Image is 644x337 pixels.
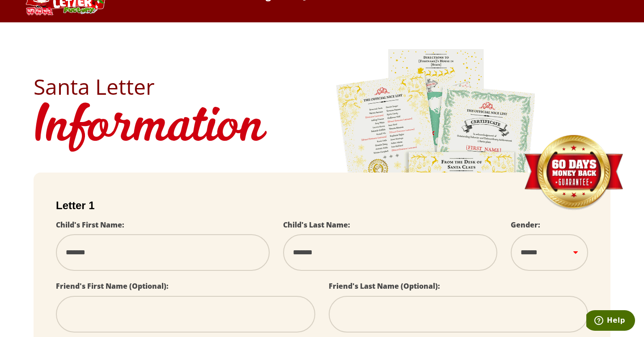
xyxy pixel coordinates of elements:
[329,281,440,291] label: Friend's Last Name (Optional):
[56,281,169,291] label: Friend's First Name (Optional):
[34,97,610,159] h1: Information
[523,135,624,211] img: Money Back Guarantee
[34,76,610,97] h2: Santa Letter
[335,48,537,298] img: letters.png
[56,199,588,212] h2: Letter 1
[56,220,124,230] label: Child's First Name:
[283,220,350,230] label: Child's Last Name:
[586,310,635,333] iframe: Opens a widget where you can find more information
[511,220,540,230] label: Gender:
